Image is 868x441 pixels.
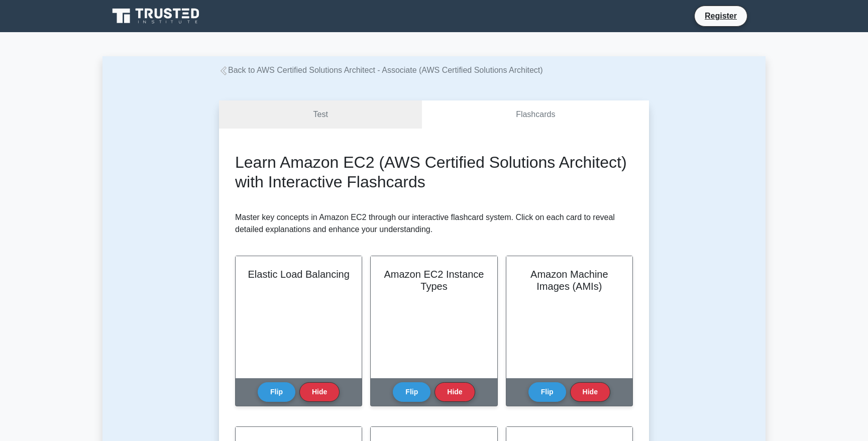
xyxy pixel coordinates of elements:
[219,100,422,129] a: Test
[258,382,295,402] button: Flip
[699,10,743,22] a: Register
[435,382,475,402] button: Hide
[570,382,610,402] button: Hide
[383,268,485,292] h2: Amazon EC2 Instance Types
[518,268,620,292] h2: Amazon Machine Images (AMIs)
[393,382,430,402] button: Flip
[299,382,340,402] button: Hide
[235,211,633,236] p: Master key concepts in Amazon EC2 through our interactive flashcard system. Click on each card to...
[219,66,543,74] a: Back to AWS Certified Solutions Architect - Associate (AWS Certified Solutions Architect)
[248,268,350,280] h2: Elastic Load Balancing
[528,382,566,402] button: Flip
[235,153,633,191] h2: Learn Amazon EC2 (AWS Certified Solutions Architect) with Interactive Flashcards
[422,100,649,129] a: Flashcards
